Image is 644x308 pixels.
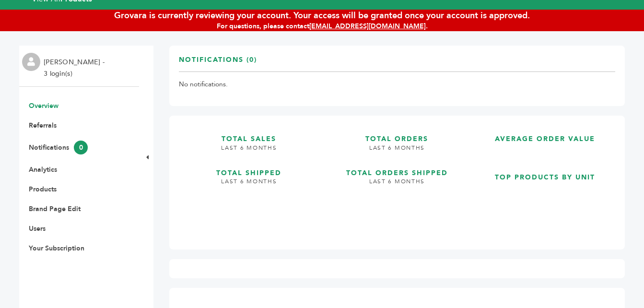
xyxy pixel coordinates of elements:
[29,204,81,213] a: Brand Page Edit
[475,164,615,232] a: TOP PRODUCTS BY UNIT
[327,159,468,178] h3: TOTAL ORDERS SHIPPED
[179,55,257,72] h3: Notifications (0)
[29,121,57,130] a: Referrals
[327,125,468,232] a: TOTAL ORDERS LAST 6 MONTHS TOTAL ORDERS SHIPPED LAST 6 MONTHS
[29,165,57,174] a: Analytics
[475,125,615,144] h3: AVERAGE ORDER VALUE
[327,125,468,144] h3: TOTAL ORDERS
[44,57,107,80] li: [PERSON_NAME] - 3 login(s)
[327,144,468,159] h4: LAST 6 MONTHS
[22,53,40,71] img: profile.png
[309,22,426,31] a: [EMAIL_ADDRESS][DOMAIN_NAME]
[179,144,319,159] h4: LAST 6 MONTHS
[74,141,88,154] span: 0
[29,143,88,152] a: Notifications0
[29,224,46,233] a: Users
[475,164,615,182] h3: TOP PRODUCTS BY UNIT
[179,159,319,178] h3: TOTAL SHIPPED
[327,178,468,193] h4: LAST 6 MONTHS
[179,72,615,97] td: No notifications.
[179,125,319,144] h3: TOTAL SALES
[29,101,59,110] a: Overview
[179,178,319,193] h4: LAST 6 MONTHS
[179,125,319,232] a: TOTAL SALES LAST 6 MONTHS TOTAL SHIPPED LAST 6 MONTHS
[29,244,84,253] a: Your Subscription
[475,125,615,156] a: AVERAGE ORDER VALUE
[29,185,57,194] a: Products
